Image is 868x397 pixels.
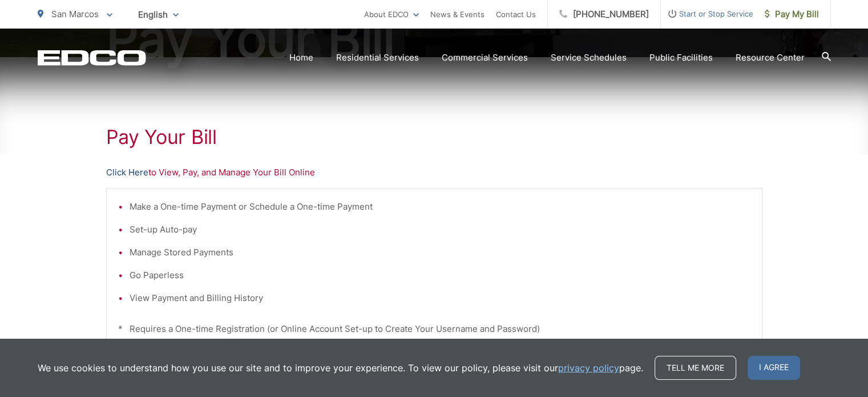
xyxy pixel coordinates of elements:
[442,51,528,65] a: Commercial Services
[38,361,643,375] p: We use cookies to understand how you use our site and to improve your experience. To view our pol...
[736,51,805,65] a: Resource Center
[130,200,750,214] li: Make a One-time Payment or Schedule a One-time Payment
[106,126,762,149] h1: Pay Your Bill
[130,246,750,259] li: Manage Stored Payments
[38,50,146,66] a: EDCD logo. Return to the homepage.
[51,9,99,19] span: San Marcos
[551,51,627,65] a: Service Schedules
[649,51,713,65] a: Public Facilities
[130,268,750,282] li: Go Paperless
[130,223,750,236] li: Set-up Auto-pay
[655,356,736,380] a: Tell me more
[765,7,819,21] span: Pay My Bill
[364,7,419,21] a: About EDCO
[106,166,148,179] a: Click Here
[130,291,750,305] li: View Payment and Billing History
[748,356,800,380] span: I agree
[118,322,750,336] p: * Requires a One-time Registration (or Online Account Set-up to Create Your Username and Password)
[130,5,187,25] span: English
[336,51,419,65] a: Residential Services
[106,166,762,179] p: to View, Pay, and Manage Your Bill Online
[496,7,536,21] a: Contact Us
[430,7,485,21] a: News & Events
[289,51,313,65] a: Home
[558,361,619,375] a: privacy policy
